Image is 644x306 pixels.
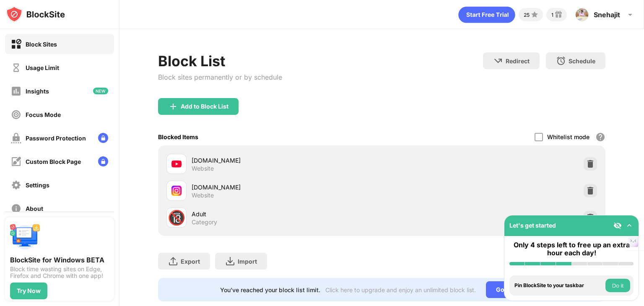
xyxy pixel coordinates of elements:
div: Whitelist mode [547,133,589,140]
img: ACg8ocJmXFKHfr_RxsLmz8j6eo_M0c5Lnlg05Oro3Td17xPHm3EOgYDK=s96-c [575,8,589,21]
div: Custom Block Page [26,158,81,165]
div: Category [192,218,217,226]
div: 25 [524,12,530,18]
img: settings-off.svg [11,180,21,190]
div: Click here to upgrade and enjoy an unlimited block list. [325,286,476,293]
div: Export [181,258,200,265]
div: 🔞 [168,209,185,226]
div: You’ve reached your block list limit. [220,286,320,293]
div: BlockSite for Windows BETA [10,256,109,264]
img: password-protection-off.svg [11,133,21,143]
div: Block List [158,52,282,70]
img: lock-menu.svg [98,133,108,143]
div: Website [192,165,214,172]
div: Try Now [17,288,41,294]
div: Go Unlimited [486,281,543,298]
div: Schedule [569,57,595,65]
div: Settings [26,182,49,189]
div: Usage Limit [26,64,59,71]
img: points-small.svg [530,10,540,20]
img: push-desktop.svg [10,222,40,252]
img: new-icon.svg [93,88,108,94]
img: insights-off.svg [11,86,21,96]
div: Snehajit [594,10,620,19]
button: Do it [605,279,630,292]
div: Pin BlockSite to your taskbar [514,283,603,288]
div: About [26,205,43,212]
div: animation [458,6,515,23]
div: Only 4 steps left to free up an extra hour each day! [509,241,634,257]
img: omni-setup-toggle.svg [625,221,634,230]
div: Let's get started [509,222,556,229]
div: Add to Block List [181,103,229,110]
div: Block time wasting sites on Edge, Firefox and Chrome with one app! [10,266,109,279]
div: Block Sites [26,41,57,48]
div: Password Protection [26,135,86,142]
div: Focus Mode [26,111,61,118]
img: favicons [171,159,182,169]
div: Insights [26,88,49,95]
img: block-on.svg [11,39,21,49]
img: eye-not-visible.svg [613,221,622,230]
div: Import [238,258,257,265]
img: logo-blocksite.svg [6,6,65,23]
div: Adult [192,210,382,218]
div: [DOMAIN_NAME] [192,183,382,192]
img: reward-small.svg [553,10,563,20]
img: time-usage-off.svg [11,62,21,73]
div: 1 [551,12,553,18]
img: about-off.svg [11,203,21,214]
div: Blocked Items [158,133,198,140]
div: Website [192,192,214,199]
img: lock-menu.svg [98,156,108,166]
img: focus-off.svg [11,109,21,120]
img: customize-block-page-off.svg [11,156,21,167]
div: Block sites permanently or by schedule [158,73,282,81]
img: favicons [171,186,182,196]
div: Redirect [506,57,530,65]
div: [DOMAIN_NAME] [192,156,382,165]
